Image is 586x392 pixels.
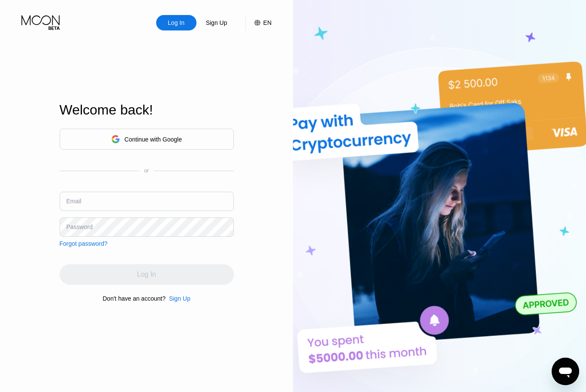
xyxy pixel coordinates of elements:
[552,358,579,385] iframe: Button to launch messaging window
[169,295,190,302] div: Sign Up
[205,18,228,27] div: Sign Up
[124,136,182,143] div: Continue with Google
[196,15,237,30] div: Sign Up
[60,102,234,118] div: Welcome back!
[103,295,166,302] div: Don't have an account?
[144,168,149,174] div: or
[156,15,196,30] div: Log In
[60,240,108,247] div: Forgot password?
[167,18,185,27] div: Log In
[66,198,82,205] div: Email
[66,223,93,230] div: Password
[60,129,234,150] div: Continue with Google
[245,15,272,30] div: EN
[263,19,272,26] div: EN
[166,295,190,302] div: Sign Up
